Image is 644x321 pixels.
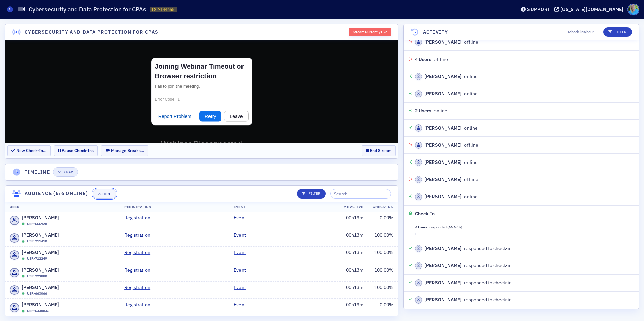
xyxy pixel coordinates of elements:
[424,90,462,97] div: [PERSON_NAME]
[194,70,216,81] button: Retry
[124,249,155,256] a: Registration
[335,299,368,316] td: 00h13m
[424,124,462,132] div: [PERSON_NAME]
[335,202,368,212] th: Time Active
[22,240,25,243] div: Online
[25,169,50,176] h4: Timeline
[415,262,512,269] div: responded to check-in
[22,222,25,225] div: Online
[415,90,478,97] div: online
[368,229,398,247] td: 100.00 %
[415,210,435,217] div: Check-In
[302,191,321,197] p: Filter
[368,264,398,281] td: 100.00 %
[124,266,155,274] a: Registration
[152,7,174,12] span: LS-7144655
[415,56,431,63] span: 4 Users
[27,274,47,279] span: USR-729880
[424,296,462,304] div: [PERSON_NAME]
[424,159,462,166] div: [PERSON_NAME]
[93,189,116,199] button: Hide
[234,231,251,239] a: Event
[335,229,368,247] td: 00h13m
[368,281,398,299] td: 100.00 %
[554,7,626,12] button: [US_STATE][DOMAIN_NAME]
[415,107,431,114] span: 2 Users
[424,73,462,80] div: [PERSON_NAME]
[424,193,462,200] div: [PERSON_NAME]
[229,202,335,212] th: Event
[5,202,120,212] th: User
[568,29,594,35] span: 4 check-ins/hour
[415,279,512,286] div: responded to check-in
[349,28,391,36] div: Stream Currently Live
[7,145,51,156] button: New Check-In…
[424,142,462,149] div: [PERSON_NAME]
[415,193,478,200] div: online
[424,39,462,46] div: [PERSON_NAME]
[234,284,251,291] a: Event
[415,73,478,80] div: online
[219,70,243,81] button: Leave
[54,145,98,156] button: Pause Check-Ins
[150,43,244,49] div: Fail to join the meeting.
[124,284,155,291] a: Registration
[172,56,175,61] span: 1
[22,257,25,260] div: Online
[124,231,155,239] a: Registration
[415,296,512,304] div: responded to check-in
[423,29,448,36] h4: Activity
[53,167,78,177] button: Show
[234,249,251,256] a: Event
[335,247,368,264] td: 00h13m
[234,301,251,308] a: Event
[335,212,368,229] td: 00h13m
[22,275,25,278] div: Online
[330,189,391,199] input: Search…
[603,27,632,37] button: Filter
[368,247,398,264] td: 100.00 %
[415,225,427,230] span: 4 Users
[124,301,155,308] a: Registration
[27,308,49,314] span: USR-6335832
[424,262,462,269] div: [PERSON_NAME]
[25,190,88,197] h4: Audience (6/6 online)
[148,70,192,81] button: Report Problem
[22,214,59,221] span: [PERSON_NAME]
[22,292,25,295] div: Online
[102,192,111,196] div: Hide
[434,107,447,114] span: online
[434,56,448,63] span: offline
[429,225,462,230] span: responded ( 66.67 %)
[560,6,623,12] div: [US_STATE][DOMAIN_NAME]
[25,29,159,36] h4: Cybersecurity and Data Protection for CPAs
[234,266,251,274] a: Event
[27,256,47,261] span: USR-712249
[146,17,247,85] div: Reconnect server dialog
[415,245,512,252] div: responded to check-in
[335,264,368,281] td: 00h13m
[335,281,368,299] td: 00h13m
[415,124,478,132] div: online
[368,299,398,316] td: 0.00 %
[297,189,326,199] button: Filter
[627,4,639,15] span: Profile
[29,5,146,13] h1: Cybersecurity and Data Protection for CPAs
[27,291,47,296] span: USR-663066
[368,202,398,212] th: Check-Ins
[124,214,155,221] a: Registration
[415,159,478,166] div: online
[22,249,59,256] span: [PERSON_NAME]
[120,202,229,212] th: Registration
[415,39,478,46] div: offline
[608,29,627,35] p: Filter
[22,231,59,239] span: [PERSON_NAME]
[234,214,251,221] a: Event
[424,279,462,286] div: [PERSON_NAME]
[150,56,244,62] div: Error Code:
[63,170,73,174] div: Show
[368,212,398,229] td: 0.00 %
[150,21,244,40] div: Joining Webinar Timeout or Browser restriction
[415,176,478,183] div: offline
[424,245,462,252] div: [PERSON_NAME]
